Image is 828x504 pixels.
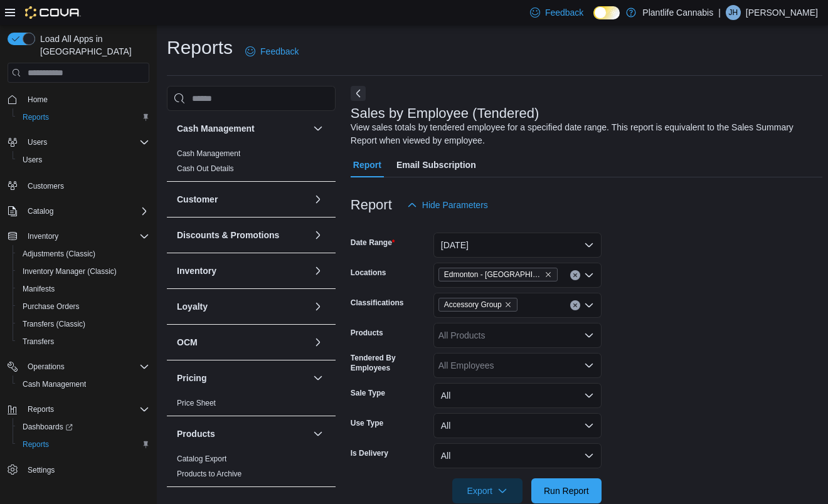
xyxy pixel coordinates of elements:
[23,439,49,449] span: Reports
[18,437,54,452] a: Reports
[584,360,594,370] button: Open list of options
[13,315,154,333] button: Transfers (Classic)
[444,298,502,311] span: Accessory Group
[177,193,218,206] h3: Customer
[433,413,602,438] button: All
[351,197,392,213] h3: Report
[351,121,817,147] div: View sales totals by tendered employee for a specified date range. This report is equivalent to t...
[593,6,620,19] input: Dark Mode
[642,5,713,20] p: Plantlife Cannabis
[13,280,154,298] button: Manifests
[18,437,149,452] span: Reports
[177,454,226,464] span: Catalog Export
[433,233,602,258] button: [DATE]
[18,334,149,349] span: Transfers
[23,92,53,107] a: Home
[23,402,59,417] button: Reports
[13,333,154,350] button: Transfers
[531,478,602,503] button: Run Report
[167,146,336,181] div: Cash Management
[260,45,299,58] span: Feedback
[167,35,233,60] h1: Reports
[351,86,366,101] button: Next
[177,399,216,407] a: Price Sheet
[438,268,558,281] span: Edmonton - Jagare Ridge
[23,229,149,244] span: Inventory
[28,137,47,147] span: Users
[177,469,242,479] span: Products to Archive
[177,164,234,173] a: Cash Out Details
[18,281,149,297] span: Manifests
[593,19,594,20] span: Dark Mode
[18,110,149,125] span: Reports
[13,298,154,315] button: Purchase Orders
[23,229,63,244] button: Inventory
[584,300,594,310] button: Open list of options
[18,281,60,297] a: Manifests
[351,238,395,248] label: Date Range
[718,5,721,20] p: |
[23,337,54,347] span: Transfers
[310,121,326,136] button: Cash Management
[13,245,154,263] button: Adjustments (Classic)
[23,177,149,193] span: Customers
[23,266,117,276] span: Inventory Manager (Classic)
[3,461,154,479] button: Settings
[584,330,594,340] button: Open list of options
[18,264,149,279] span: Inventory Manager (Classic)
[177,265,308,277] button: Inventory
[18,264,122,279] a: Inventory Manager (Classic)
[570,300,580,310] button: Clear input
[23,284,55,294] span: Manifests
[3,358,154,375] button: Operations
[310,335,326,350] button: OCM
[3,90,154,108] button: Home
[13,108,154,126] button: Reports
[177,300,308,313] button: Loyalty
[13,436,154,453] button: Reports
[177,428,215,440] h3: Products
[28,206,53,216] span: Catalog
[23,92,149,107] span: Home
[351,328,383,338] label: Products
[177,149,240,158] a: Cash Management
[13,418,154,436] a: Dashboards
[177,122,255,135] h3: Cash Management
[18,317,149,332] span: Transfers (Classic)
[3,134,154,151] button: Users
[13,151,154,169] button: Users
[35,33,149,58] span: Load All Apps in [GEOGRAPHIC_DATA]
[3,228,154,245] button: Inventory
[438,298,517,312] span: Accessory Group
[23,179,69,194] a: Customers
[23,204,149,219] span: Catalog
[18,246,149,261] span: Adjustments (Classic)
[729,5,738,20] span: JH
[177,265,216,277] h3: Inventory
[177,229,308,241] button: Discounts & Promotions
[460,478,515,503] span: Export
[177,229,279,241] h3: Discounts & Promotions
[351,388,385,398] label: Sale Type
[452,478,523,503] button: Export
[18,334,59,349] a: Transfers
[177,149,240,159] span: Cash Management
[18,317,90,332] a: Transfers (Classic)
[310,263,326,278] button: Inventory
[177,398,216,408] span: Price Sheet
[28,95,48,105] span: Home
[3,401,154,418] button: Reports
[351,418,383,428] label: Use Type
[3,176,154,194] button: Customers
[545,6,583,19] span: Feedback
[23,319,85,329] span: Transfers (Classic)
[177,164,234,174] span: Cash Out Details
[177,193,308,206] button: Customer
[23,379,86,389] span: Cash Management
[28,465,55,475] span: Settings
[544,271,552,278] button: Remove Edmonton - Jagare Ridge from selection in this group
[396,152,476,177] span: Email Subscription
[18,377,91,392] a: Cash Management
[23,463,60,478] a: Settings
[351,353,428,373] label: Tendered By Employees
